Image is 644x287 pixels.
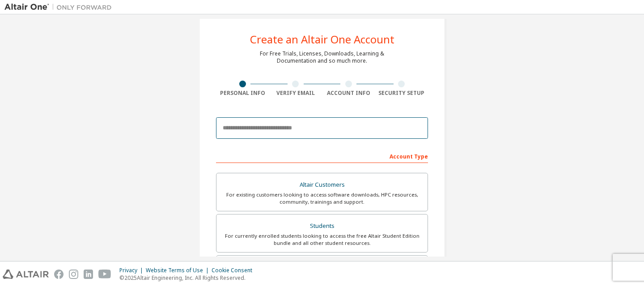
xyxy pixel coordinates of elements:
[216,90,269,97] div: Personal Info
[119,267,146,274] div: Privacy
[146,267,212,274] div: Website Terms of Use
[222,179,422,191] div: Altair Customers
[69,270,78,279] img: instagram.svg
[375,90,428,97] div: Security Setup
[222,220,422,232] div: Students
[260,50,384,64] div: For Free Trials, Licenses, Downloads, Learning & Documentation and so much more.
[222,191,422,206] div: For existing customers looking to access software downloads, HPC resources, community, trainings ...
[269,90,322,97] div: Verify Email
[3,270,49,279] img: altair_logo.svg
[322,90,375,97] div: Account Info
[222,232,422,247] div: For currently enrolled students looking to access the free Altair Student Edition bundle and all ...
[4,3,116,12] img: Altair One
[98,270,111,279] img: youtube.svg
[216,149,428,163] div: Account Type
[84,270,93,279] img: linkedin.svg
[212,267,258,274] div: Cookie Consent
[119,274,258,282] p: © 2025 Altair Engineering, Inc. All Rights Reserved.
[250,34,394,45] div: Create an Altair One Account
[54,270,64,279] img: facebook.svg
